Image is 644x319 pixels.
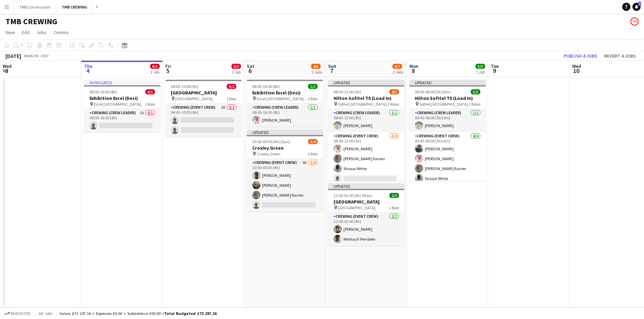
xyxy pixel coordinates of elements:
[84,63,93,69] span: Thu
[165,104,242,137] app-card-role: Crewing (Event Crew)2A0/204:00-10:00 (6h)
[247,130,323,135] div: Updated
[56,0,93,14] button: TMB CREWING
[328,213,404,246] app-card-role: Crewing (Event Crew)2/221:00-01:00 (4h)[PERSON_NAME]Meshach Pembele
[308,151,318,156] span: 1 Role
[571,67,581,75] span: 10
[51,28,71,37] a: Comms
[252,139,290,144] span: 20:00-00:00 (4h) (Sun)
[572,63,581,69] span: Wed
[389,193,399,198] span: 2/2
[257,151,280,156] span: Croxley Green
[145,102,155,107] span: 1 Role
[328,109,404,132] app-card-role: Crewing (Crew Leader)1/108:00-13:00 (5h)[PERSON_NAME]
[328,183,404,246] app-job-card: Updated21:00-01:00 (4h) (Mon)2/2[GEOGRAPHIC_DATA] [GEOGRAPHIC_DATA]1 RoleCrewing (Event Crew)2/22...
[84,80,160,132] div: In progress08:00-16:00 (8h)0/1Exhibition Excel (Desi) Excel [GEOGRAPHIC_DATA] ( [GEOGRAPHIC_DATA]...
[415,89,450,94] span: 00:45-06:00 (5h15m)
[247,80,323,127] app-job-card: 08:00-16:00 (8h)1/1Exhibition Excel (Desi) Excel [GEOGRAPHIC_DATA] ( [GEOGRAPHIC_DATA])1 RoleCrew...
[94,102,145,107] span: Excel [GEOGRAPHIC_DATA] ( [GEOGRAPHIC_DATA])
[165,80,242,137] app-job-card: 04:00-10:00 (6h)0/2[GEOGRAPHIC_DATA] [GEOGRAPHIC_DATA]1 RoleCrewing (Event Crew)2A0/204:00-10:00 ...
[409,109,486,132] app-card-role: Crewing (Crew Leader)1/100:45-06:00 (5h15m)[PERSON_NAME]
[36,29,47,35] span: Jobs
[389,89,399,94] span: 4/5
[601,51,639,60] button: Revert 4 jobs
[491,63,499,69] span: Tue
[328,95,404,101] h3: Hilton Sofitel T5 (Load In)
[231,64,241,69] span: 0/2
[171,84,198,89] span: 04:00-10:00 (6h)
[328,183,404,189] div: Updated
[53,29,69,35] span: Comms
[476,64,485,69] span: 5/5
[37,311,54,316] span: All jobs
[84,109,160,132] app-card-role: Crewing (Crew Leader)1A0/108:00-16:00 (8h)
[257,96,308,101] span: Excel [GEOGRAPHIC_DATA] ( [GEOGRAPHIC_DATA])
[226,96,236,101] span: 1 Role
[227,84,236,89] span: 0/2
[164,67,171,75] span: 5
[42,53,49,58] div: BST
[14,0,56,14] button: TMB Construction
[338,205,375,210] span: [GEOGRAPHIC_DATA]
[22,53,39,58] span: Week 36
[3,310,32,317] button: Budgeted
[409,95,486,101] h3: Hilton Sofitel T5 (Load In)
[338,102,387,107] span: Sofitel [GEOGRAPHIC_DATA]
[476,70,485,75] div: 1 Job
[334,89,361,94] span: 08:00-13:00 (5h)
[90,89,117,94] span: 08:00-16:00 (8h)
[150,70,159,75] div: 1 Job
[328,199,404,205] h3: [GEOGRAPHIC_DATA]
[3,63,12,69] span: Wed
[5,29,15,35] span: View
[164,311,216,316] span: Total Budgeted £73 297.16
[328,63,336,69] span: Sun
[246,67,254,75] span: 6
[247,104,323,127] app-card-role: Crewing (Crew Leader)1/108:00-16:00 (8h)[PERSON_NAME]
[471,89,480,94] span: 5/5
[22,29,30,35] span: Edit
[175,96,213,101] span: [GEOGRAPHIC_DATA]
[145,89,155,94] span: 0/1
[638,2,641,6] span: 2
[409,63,418,69] span: Mon
[630,17,639,26] app-user-avatar: TMB RECRUITMENT
[5,16,57,27] h1: TMB CREWING
[2,67,12,75] span: 3
[632,3,641,11] a: 2
[60,311,216,316] div: Salary £73 247.16 + Expenses £0.00 + Subsistence £50.00 =
[328,80,404,181] app-job-card: Updated08:00-13:00 (5h)4/5Hilton Sofitel T5 (Load In) Sofitel [GEOGRAPHIC_DATA]2 RolesCrewing (Cr...
[311,70,322,75] div: 2 Jobs
[247,130,323,212] app-job-card: Updated20:00-00:00 (4h) (Sun)3/4Croxley Green Croxley Green1 RoleCrewing (Event Crew)4A3/420:00-0...
[247,145,323,151] h3: Croxley Green
[409,132,486,185] app-card-role: Crewing (Event Crew)4/400:45-06:00 (5h15m)[PERSON_NAME][PERSON_NAME][PERSON_NAME] flavienShaqai W...
[311,64,321,69] span: 4/5
[34,28,49,37] a: Jobs
[308,84,318,89] span: 1/1
[409,80,486,181] app-job-card: Updated00:45-06:00 (5h15m)5/5Hilton Sofitel T5 (Load In) Sofitel [GEOGRAPHIC_DATA]2 RolesCrewing ...
[561,51,600,60] button: Publish 4 jobs
[469,102,480,107] span: 2 Roles
[408,67,418,75] span: 8
[328,80,404,85] div: Updated
[19,28,32,37] a: Edit
[165,63,171,69] span: Fri
[247,90,323,96] h3: Exhibition Excel (Desi)
[393,70,403,75] div: 2 Jobs
[150,64,160,69] span: 0/1
[387,102,399,107] span: 2 Roles
[232,70,241,75] div: 1 Job
[334,193,372,198] span: 21:00-01:00 (4h) (Mon)
[247,159,323,212] app-card-role: Crewing (Event Crew)4A3/420:00-00:00 (4h)[PERSON_NAME][PERSON_NAME][PERSON_NAME] flavien
[84,80,160,85] div: In progress
[419,102,468,107] span: Sofitel [GEOGRAPHIC_DATA]
[247,63,254,69] span: Sat
[308,96,318,101] span: 1 Role
[392,64,402,69] span: 6/7
[83,67,93,75] span: 4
